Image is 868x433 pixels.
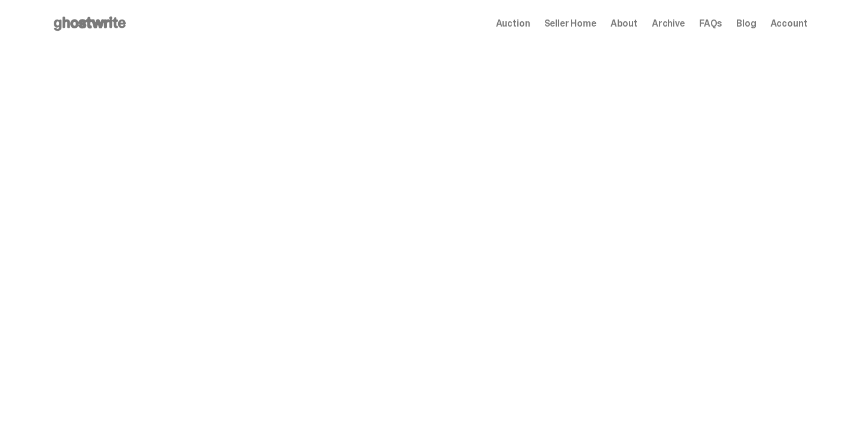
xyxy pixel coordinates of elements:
[652,19,685,28] a: Archive
[771,19,808,28] a: Account
[496,19,530,28] a: Auction
[544,19,596,28] a: Seller Home
[736,19,756,28] a: Blog
[699,19,722,28] a: FAQs
[611,19,638,28] a: About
